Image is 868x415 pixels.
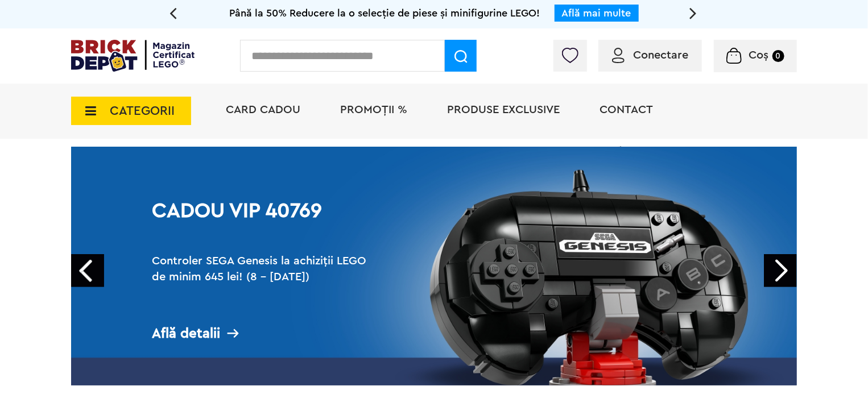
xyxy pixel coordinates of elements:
a: Află mai multe [562,8,631,18]
a: Card Cadou [226,104,300,115]
h2: Controler SEGA Genesis la achiziții LEGO de minim 645 lei! (8 - [DATE]) [152,253,379,301]
a: Produse exclusive [447,104,560,115]
div: Află detalii [152,326,379,341]
a: Prev [71,254,104,287]
h1: Cadou VIP 40769 [152,201,379,242]
a: Contact [600,104,653,115]
span: Până la 50% Reducere la o selecție de piese și minifigurine LEGO! [230,8,540,18]
a: Conectare [612,49,688,61]
span: Coș [749,49,769,61]
small: 0 [772,50,784,62]
a: Next [764,254,797,287]
span: Conectare [633,49,688,61]
span: CATEGORII [110,105,175,117]
a: PROMOȚII % [340,104,407,115]
a: Cadou VIP 40769Controler SEGA Genesis la achiziții LEGO de minim 645 lei! (8 - [DATE])Află detalii [71,147,797,385]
